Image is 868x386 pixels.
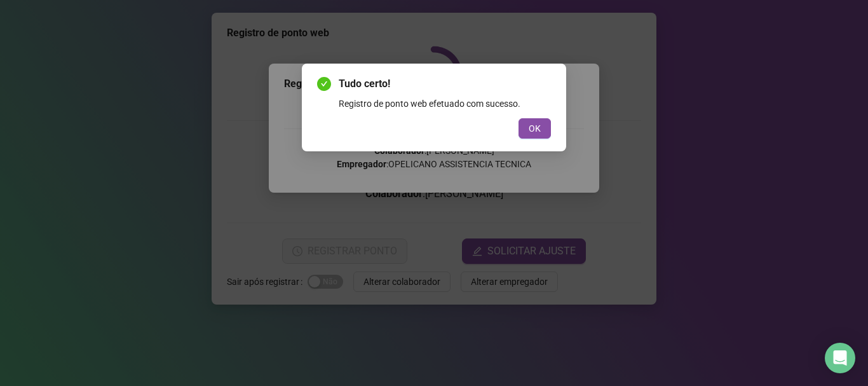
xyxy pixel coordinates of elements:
button: OK [519,118,551,139]
div: Registro de ponto web efetuado com sucesso. [339,97,551,111]
span: check-circle [317,77,331,91]
div: Open Intercom Messenger [825,343,855,373]
span: Tudo certo! [339,76,551,92]
span: OK [529,121,541,135]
